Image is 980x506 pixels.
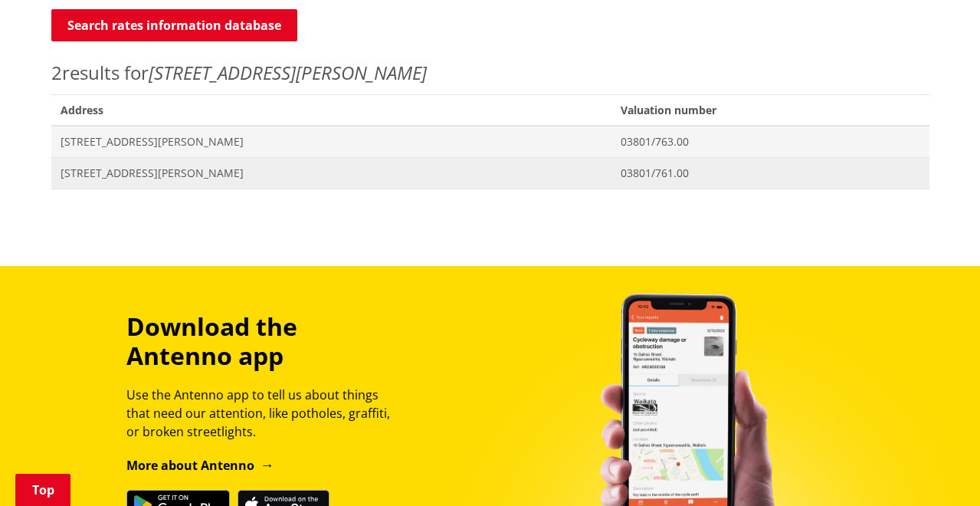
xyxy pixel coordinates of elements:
a: [STREET_ADDRESS][PERSON_NAME] 03801/761.00 [51,157,929,189]
button: Search rates information database [51,9,297,41]
span: 03801/761.00 [621,166,919,181]
span: [STREET_ADDRESS][PERSON_NAME] [61,166,603,181]
span: Valuation number [611,94,929,126]
iframe: Messenger Launcher [910,442,965,497]
a: More about Antenno [126,457,274,474]
span: 2 [51,60,62,85]
p: results for [51,59,929,87]
a: [STREET_ADDRESS][PERSON_NAME] 03801/763.00 [51,126,929,157]
span: [STREET_ADDRESS][PERSON_NAME] [61,134,603,149]
p: Use the Antenno app to tell us about things that need our attention, like potholes, graffiti, or ... [126,386,404,441]
a: Top [15,474,70,506]
span: 03801/763.00 [621,134,919,149]
span: Address [51,94,612,126]
h3: Download the Antenno app [126,312,404,371]
em: [STREET_ADDRESS][PERSON_NAME] [149,60,427,85]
